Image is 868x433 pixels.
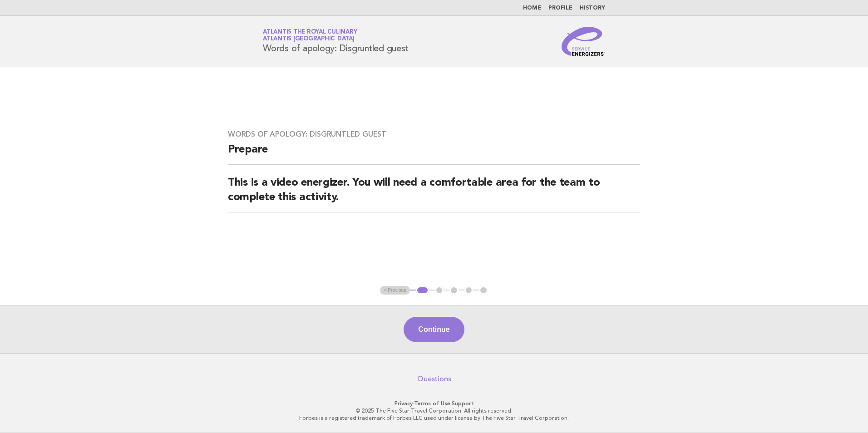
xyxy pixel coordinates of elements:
span: Atlantis [GEOGRAPHIC_DATA] [263,36,355,42]
p: Forbes is a registered trademark of Forbes LLC used under license by The Five Star Travel Corpora... [156,414,712,422]
p: · · [156,400,712,407]
a: Profile [548,5,572,11]
a: Terms of Use [414,400,450,407]
button: 1 [416,286,429,295]
a: Privacy [395,400,413,407]
button: Continue [404,317,464,342]
a: Questions [417,374,451,384]
a: Home [523,5,541,11]
a: Atlantis the Royal CulinaryAtlantis [GEOGRAPHIC_DATA] [263,29,357,42]
img: Service Energizers [562,27,605,56]
h2: Prepare [228,143,640,165]
h3: Words of apology: Disgruntled guest [228,130,640,139]
h2: This is a video energizer. You will need a comfortable area for the team to complete this activity. [228,176,640,212]
a: Support [452,400,474,407]
h1: Words of apology: Disgruntled guest [263,30,408,53]
a: History [580,5,605,11]
p: © 2025 The Five Star Travel Corporation. All rights reserved. [156,407,712,414]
